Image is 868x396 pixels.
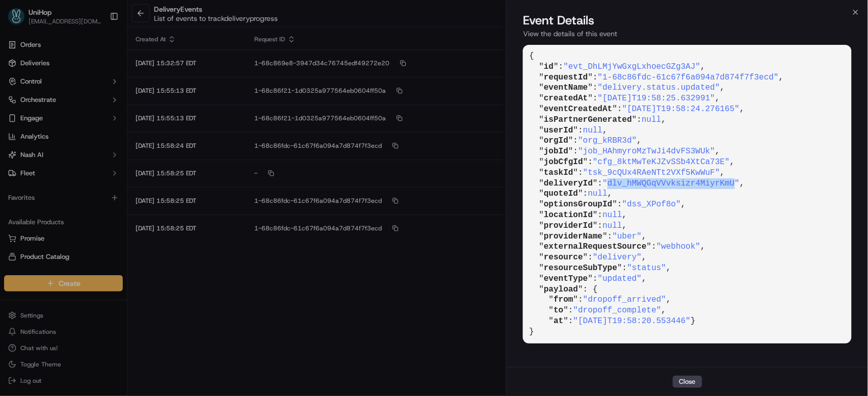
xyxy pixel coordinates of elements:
span: eventType [544,274,588,283]
span: "tsk_9cQUx4RAeNTt2VXf5KwWuF" [583,168,720,177]
span: "dlv_hMWQGqVVvksizr4MiyrKmU" [602,179,740,188]
a: 📗Knowledge Base [6,144,82,162]
span: createdAt [544,94,588,103]
span: "[DATE]T19:58:24.276165" [622,104,740,114]
span: "delivery.status.updated" [598,83,720,92]
span: to [554,306,563,315]
button: Start new chat [173,100,186,113]
div: Start new chat [35,97,167,108]
span: payload [544,285,578,294]
span: "updated" [598,274,642,283]
img: Nash [10,10,31,31]
span: "webhook" [656,242,700,251]
span: providerName [544,232,602,241]
span: resourceSubType [544,263,617,273]
span: null [642,115,661,124]
span: "evt_DhLMjYwGxgLxhoecGZg3AJ" [564,62,701,71]
p: Welcome 👋 [10,41,186,57]
img: 1736555255976-a54dd68f-1ca7-489b-9aae-adbdc363a1c4 [10,97,29,116]
span: "[DATE]T19:58:25.632991" [598,94,715,103]
span: null [602,210,622,220]
a: 💻API Documentation [82,144,168,162]
span: orgId [544,136,568,145]
span: "org_kRBR3d" [578,136,637,145]
p: View the details of this event [523,29,852,39]
span: taskId [544,168,573,177]
span: "delivery" [593,253,642,262]
span: "cfg_8ktMwTeKJZvSSb4XtCa73E" [593,157,730,167]
div: 💻 [86,149,94,157]
span: eventName [544,83,588,92]
span: "1-68c86fdc-61c67f6a094a7d874f7f3ecd" [598,73,779,82]
span: Pylon [101,173,123,180]
div: 📗 [10,149,18,157]
span: null [588,189,608,198]
h2: Event Details [523,12,852,29]
a: Powered byPylon [72,172,123,180]
span: null [583,126,602,135]
span: "dropoff_arrived" [583,295,666,304]
span: jobCfgId [544,157,583,167]
span: "dss_XPof8o" [622,200,681,209]
span: requestId [544,73,588,82]
span: deliveryId [544,179,593,188]
span: "status" [627,263,666,273]
span: locationId [544,210,593,220]
span: eventCreatedAt [544,104,612,114]
span: Knowledge Base [20,148,78,158]
span: isPartnerGenerated [544,115,632,124]
span: externalRequestSource [544,242,647,251]
span: at [554,316,563,326]
span: API Documentation [96,148,164,158]
pre: { " ": , " ": , " ": , " ": , " ": , " ": , " ": , " ": , " ": , " ": , " ": , " ": , " ": , " ":... [523,45,852,344]
span: id [544,62,554,71]
span: providerId [544,221,593,230]
span: optionsGroupId [544,200,612,209]
div: We're available if you need us! [35,108,129,116]
span: "job_HAhmyroMzTwJi4dvFS3WUk" [578,147,715,156]
span: "[DATE]T19:58:20.553446" [573,316,691,326]
span: quoteId [544,189,578,198]
span: userId [544,126,573,135]
span: from [554,295,573,304]
span: resource [544,253,583,262]
span: jobId [544,147,568,156]
span: "uber" [613,232,642,241]
span: "dropoff_complete" [573,306,662,315]
span: null [602,221,622,230]
button: Close [673,376,702,388]
input: Got a question? Start typing here... [27,66,183,76]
